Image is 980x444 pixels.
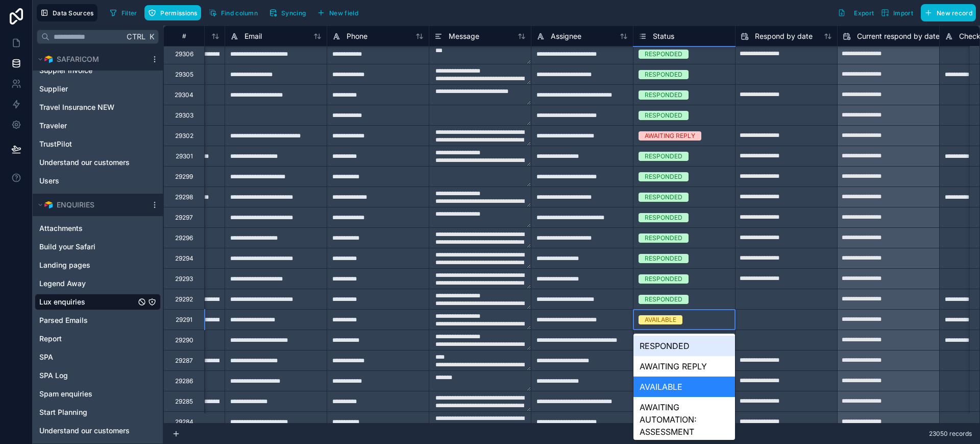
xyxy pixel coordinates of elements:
[244,31,262,41] span: Email
[329,9,358,17] span: New field
[633,377,735,397] div: AVAILABLE
[175,132,193,140] div: 29302
[633,356,735,377] div: AWAITING REPLY
[645,152,682,161] div: RESPONDED
[645,213,682,222] div: RESPONDED
[265,5,309,20] button: Syncing
[265,5,313,20] a: Syncing
[645,172,682,181] div: RESPONDED
[857,31,940,41] span: Current respond by date
[645,90,682,100] div: RESPONDED
[921,4,976,21] button: New record
[205,5,261,20] button: Find column
[877,4,917,21] button: Import
[175,173,193,181] div: 29299
[53,9,94,17] span: Data Sources
[175,398,193,406] div: 29285
[175,234,193,242] div: 29296
[551,31,581,41] span: Assignee
[175,111,193,120] div: 29303
[281,9,306,17] span: Syncing
[645,254,682,263] div: RESPONDED
[645,274,682,284] div: RESPONDED
[221,9,258,17] span: Find column
[755,31,813,41] span: Respond by date
[645,193,682,202] div: RESPONDED
[175,336,193,344] div: 29290
[126,30,146,43] span: Ctrl
[893,9,913,17] span: Import
[645,295,682,304] div: RESPONDED
[144,5,201,20] button: Permissions
[148,33,155,40] span: K
[175,254,193,263] div: 29294
[121,9,137,17] span: Filter
[937,9,972,17] span: New record
[917,4,976,21] a: New record
[449,31,479,41] span: Message
[175,418,193,426] div: 29284
[633,397,735,442] div: AWAITING AUTOMATION: ASSESSMENT
[645,233,682,243] div: RESPONDED
[175,214,193,222] div: 29297
[175,377,193,385] div: 29286
[176,152,193,160] div: 29301
[854,9,874,17] span: Export
[645,111,682,120] div: RESPONDED
[929,430,972,438] span: 23050 records
[633,336,735,356] div: RESPONDED
[171,32,197,40] div: #
[37,4,97,21] button: Data Sources
[176,316,192,324] div: 29291
[160,9,197,17] span: Permissions
[347,31,367,41] span: Phone
[645,131,695,141] div: AWAITING REPLY
[313,5,362,20] button: New field
[106,5,141,20] button: Filter
[175,295,193,303] div: 29292
[175,91,193,99] div: 29304
[645,50,682,59] div: RESPONDED
[175,275,193,283] div: 29293
[645,315,676,324] div: AVAILABLE
[834,4,877,21] button: Export
[175,193,193,201] div: 29298
[175,71,193,79] div: 29305
[175,50,193,58] div: 29306
[653,31,674,41] span: Status
[175,357,193,365] div: 29287
[144,5,205,20] a: Permissions
[645,70,682,79] div: RESPONDED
